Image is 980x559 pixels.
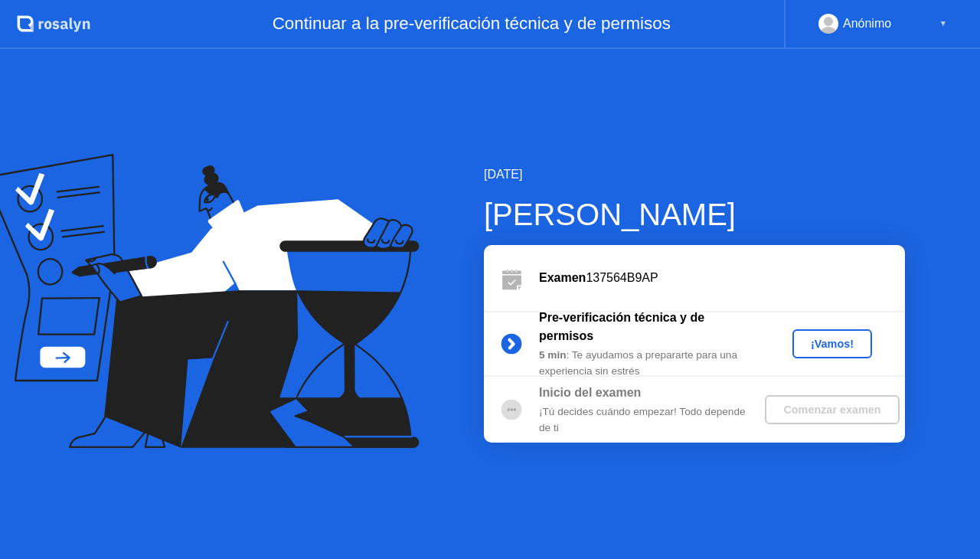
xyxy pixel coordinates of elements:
[799,338,866,350] div: ¡Vamos!
[539,269,905,287] div: 137564B9AP
[484,191,905,237] div: [PERSON_NAME]
[939,14,947,34] div: ▼
[843,14,891,34] div: Anónimo
[539,349,567,361] b: 5 min
[539,404,759,436] div: ¡Tú decides cuándo empezar! Todo depende de ti
[539,348,759,379] div: : Te ayudamos a prepararte para una experiencia sin estrés
[539,386,641,399] b: Inicio del examen
[765,395,899,424] button: Comenzar examen
[539,271,586,284] b: Examen
[484,165,905,184] div: [DATE]
[792,329,872,358] button: ¡Vamos!
[539,311,704,342] b: Pre-verificación técnica y de permisos
[771,404,893,416] div: Comenzar examen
